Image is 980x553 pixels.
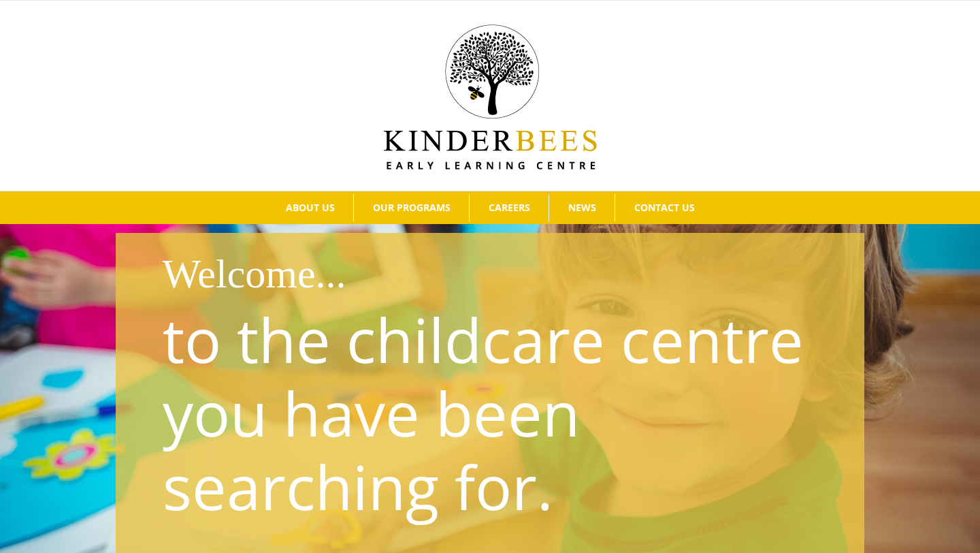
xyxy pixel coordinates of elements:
span: CONTACT US [634,203,695,212]
span: CAREERS [489,203,530,212]
h1: Welcome... [163,245,855,302]
span: OUR PROGRAMS [373,203,451,212]
a: CONTACT US [615,194,713,221]
span: NEWS [568,203,596,212]
a: CAREERS [470,194,549,221]
img: Kinder Bees Logo [384,25,597,170]
p: to the childcare centre you have been searching for. [163,302,826,523]
a: NEWS [549,194,615,221]
span: ABOUT US [286,203,335,212]
a: OUR PROGRAMS [354,194,469,221]
a: ABOUT US [267,194,353,221]
nav: Main Menu [20,191,960,224]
